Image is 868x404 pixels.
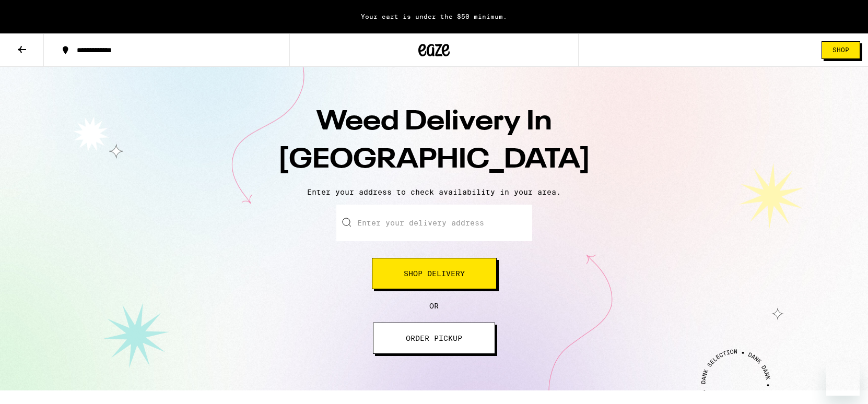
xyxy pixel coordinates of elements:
input: Enter your delivery address [336,205,532,241]
button: ORDER PICKUP [373,323,495,354]
button: Shop [822,41,860,59]
button: Shop Delivery [372,258,497,289]
h1: Weed Delivery In [251,103,617,180]
span: ORDER PICKUP [406,335,462,342]
p: Enter your address to check availability in your area. [10,188,858,196]
iframe: Button to launch messaging window [826,362,860,396]
span: OR [429,302,439,310]
a: Shop [814,41,868,59]
span: [GEOGRAPHIC_DATA] [278,147,591,174]
span: Shop [832,47,849,53]
span: Shop Delivery [404,270,465,277]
